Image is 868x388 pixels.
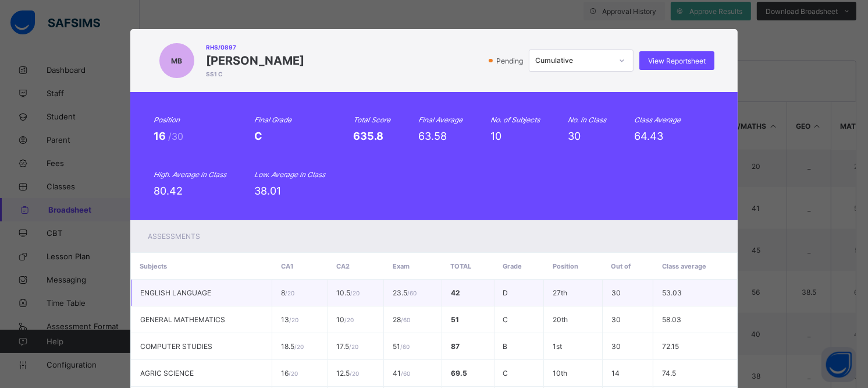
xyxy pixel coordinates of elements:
[254,115,291,124] i: Final Grade
[337,288,360,297] span: 10.5
[490,130,501,142] span: 10
[568,130,581,142] span: 30
[634,115,681,124] i: Class Average
[353,115,390,124] i: Total Score
[648,57,706,65] span: View Reportsheet
[662,342,679,351] span: 72.15
[568,115,606,124] i: No. in Class
[401,316,410,323] span: / 60
[503,369,508,378] span: C
[336,262,350,270] span: CA2
[662,288,682,297] span: 53.03
[254,130,262,142] span: C
[553,369,567,378] span: 10th
[254,185,281,197] span: 38.01
[281,342,304,351] span: 18.5
[206,54,304,68] span: [PERSON_NAME]
[662,262,706,270] span: Class average
[337,342,359,351] span: 17.5
[140,342,212,351] span: COMPUTER STUDIES
[337,369,360,378] span: 12.5
[535,57,612,65] div: Cumulative
[611,369,620,378] span: 14
[289,370,298,377] span: / 20
[285,290,294,297] span: / 20
[451,369,467,378] span: 69.5
[254,170,325,179] i: Low. Average in Class
[281,369,298,378] span: 16
[553,262,578,270] span: Position
[206,44,304,51] span: RHS/0897
[351,290,360,297] span: / 20
[553,315,568,324] span: 20th
[662,315,681,324] span: 58.03
[495,57,527,65] span: Pending
[418,130,447,142] span: 63.58
[337,315,354,324] span: 10
[662,369,676,378] span: 74.5
[634,130,663,142] span: 64.43
[393,315,410,324] span: 28
[171,57,182,65] span: MB
[140,369,194,378] span: AGRIC SCIENCE
[553,288,567,297] span: 27th
[353,130,383,142] span: 635.8
[289,316,298,323] span: / 20
[140,315,225,324] span: GENERAL MATHEMATICS
[154,115,180,124] i: Position
[611,342,621,351] span: 30
[611,262,631,270] span: Out of
[294,343,304,350] span: / 20
[154,130,168,142] span: 16
[345,316,354,323] span: / 20
[393,288,417,297] span: 23.5
[418,115,463,124] i: Final Average
[140,262,167,270] span: Subjects
[451,288,460,297] span: 42
[168,130,183,142] span: /30
[140,288,211,297] span: ENGLISH LANGUAGE
[450,262,471,270] span: Total
[350,370,360,377] span: / 20
[503,342,508,351] span: B
[206,70,304,77] span: SS1 C
[611,288,621,297] span: 30
[393,369,410,378] span: 41
[393,262,410,270] span: Exam
[451,315,459,324] span: 51
[503,262,522,270] span: Grade
[350,343,359,350] span: / 20
[401,370,410,377] span: / 60
[148,232,200,241] span: Assessments
[490,115,540,124] i: No. of Subjects
[503,315,508,324] span: C
[154,185,183,197] span: 80.42
[393,342,410,351] span: 51
[281,288,294,297] span: 8
[400,343,410,350] span: / 60
[611,315,621,324] span: 30
[407,290,417,297] span: / 60
[281,262,293,270] span: CA1
[451,342,460,351] span: 87
[503,288,508,297] span: D
[281,315,298,324] span: 13
[553,342,562,351] span: 1st
[154,170,226,179] i: High. Average in Class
